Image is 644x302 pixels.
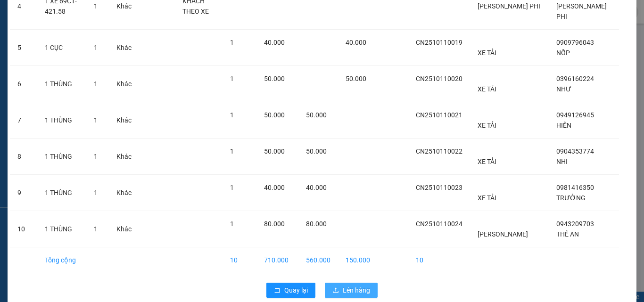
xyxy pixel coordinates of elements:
[264,39,285,46] span: 40.000
[274,287,281,294] span: rollback
[230,184,234,191] span: 1
[416,39,462,46] span: CN2510110019
[264,147,285,155] span: 50.000
[223,247,256,273] td: 10
[556,184,594,191] span: 0981416350
[109,211,139,247] td: Khác
[109,30,139,66] td: Khác
[10,66,37,102] td: 6
[37,139,86,175] td: 1 THÙNG
[109,139,139,175] td: Khác
[478,230,528,238] span: [PERSON_NAME]
[478,194,496,202] span: XE TẢI
[94,80,98,88] span: 1
[264,220,285,228] span: 80.000
[416,147,462,155] span: CN2510110022
[556,194,586,202] span: TRƯỜNG
[556,85,571,93] span: NHƯ
[478,158,496,165] span: XE TẢI
[230,147,234,155] span: 1
[343,285,370,295] span: Lên hàng
[325,283,378,298] button: uploadLên hàng
[298,247,338,273] td: 560.000
[109,102,139,139] td: Khác
[230,220,234,228] span: 1
[306,184,327,191] span: 40.000
[10,211,37,247] td: 10
[94,189,98,196] span: 1
[556,75,594,82] span: 0396160224
[109,175,139,211] td: Khác
[284,285,308,295] span: Quay lại
[556,2,607,20] span: [PERSON_NAME] PHI
[346,75,366,82] span: 50.000
[10,175,37,211] td: 9
[556,158,568,165] span: NHI
[94,2,98,10] span: 1
[332,287,339,294] span: upload
[264,75,285,82] span: 50.000
[230,39,234,46] span: 1
[416,184,462,191] span: CN2510110023
[256,247,299,273] td: 710.000
[94,153,98,160] span: 1
[10,102,37,139] td: 7
[37,30,86,66] td: 1 CỤC
[556,230,579,238] span: THẾ AN
[266,283,315,298] button: rollbackQuay lại
[306,220,327,228] span: 80.000
[37,66,86,102] td: 1 THÙNG
[346,39,366,46] span: 40.000
[264,111,285,119] span: 50.000
[94,116,98,124] span: 1
[556,122,571,129] span: HIỀN
[478,85,496,93] span: XE TẢI
[416,220,462,228] span: CN2510110024
[416,111,462,119] span: CN2510110021
[10,30,37,66] td: 5
[556,220,594,228] span: 0943209703
[556,147,594,155] span: 0904353774
[478,2,540,10] span: [PERSON_NAME] PHI
[10,139,37,175] td: 8
[408,247,470,273] td: 10
[556,49,570,57] span: NỐP
[478,49,496,57] span: XE TẢI
[338,247,378,273] td: 150.000
[416,75,462,82] span: CN2510110020
[37,175,86,211] td: 1 THÙNG
[478,122,496,129] span: XE TẢI
[37,247,86,273] td: Tổng cộng
[306,147,327,155] span: 50.000
[37,211,86,247] td: 1 THÙNG
[94,44,98,51] span: 1
[556,39,594,46] span: 0909796043
[556,111,594,119] span: 0949126945
[264,184,285,191] span: 40.000
[306,111,327,119] span: 50.000
[230,75,234,82] span: 1
[37,102,86,139] td: 1 THÙNG
[94,225,98,233] span: 1
[230,111,234,119] span: 1
[109,66,139,102] td: Khác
